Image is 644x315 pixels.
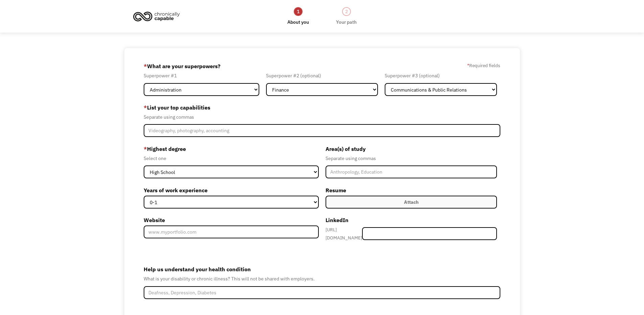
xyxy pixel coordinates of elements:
[385,72,497,80] div: Superpower #3 (optional)
[326,215,497,225] label: LinkedIn
[287,18,309,26] div: About you
[144,264,501,275] label: Help us understand your health condition
[144,215,319,225] label: Website
[144,286,501,299] input: Deafness, Depression, Diabetes
[467,61,500,70] label: Required fields
[144,124,501,137] input: Videography, photography, accounting
[326,154,497,162] div: Separate using commas
[326,185,497,196] label: Resume
[326,225,362,242] div: [URL][DOMAIN_NAME]
[144,61,220,72] label: What are your superpowers?
[144,113,501,121] div: Separate using commas
[144,143,319,154] label: Highest degree
[294,7,303,16] div: 1
[336,6,357,26] a: 2Your path
[404,198,419,206] div: Attach
[144,275,501,283] div: What is your disability or chronic illness? This will not be shared with employers.
[336,18,357,26] div: Your path
[144,185,319,196] label: Years of work experience
[287,6,309,26] a: 1About you
[326,143,497,154] label: Area(s) of study
[144,154,319,162] div: Select one
[144,102,501,113] label: List your top capabilities
[266,72,378,80] div: Superpower #2 (optional)
[326,165,497,178] input: Anthropology, Education
[131,9,182,24] img: Chronically Capable logo
[326,196,497,209] label: Attach
[144,225,319,238] input: www.myportfolio.com
[342,7,351,16] div: 2
[144,72,259,80] div: Superpower #1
